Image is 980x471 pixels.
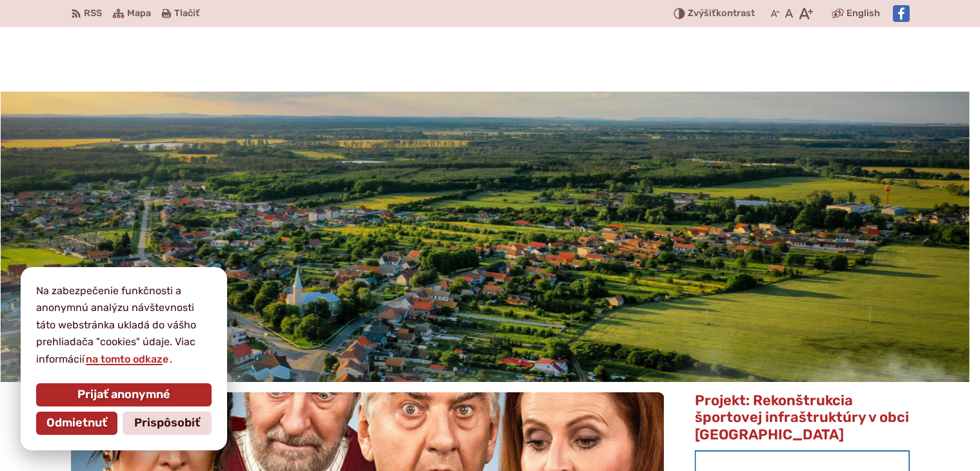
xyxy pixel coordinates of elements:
a: na tomto odkaze [85,353,170,365]
button: Prijať anonymné [36,383,212,406]
span: RSS [84,6,102,21]
button: Odmietnuť [36,412,117,435]
p: Na zabezpečenie funkčnosti a anonymnú analýzu návštevnosti táto webstránka ukladá do vášho prehli... [36,283,212,368]
span: Odmietnuť [46,416,107,430]
span: Zvýšiť [688,8,716,19]
span: Tlačiť [174,8,199,19]
span: Prispôsobiť [134,416,200,430]
span: Projekt: Rekonštrukcia športovej infraštruktúry v obci [GEOGRAPHIC_DATA] [695,392,909,443]
span: kontrast [688,8,755,19]
a: English [844,6,883,21]
span: Prijať anonymné [77,388,170,402]
span: English [846,6,880,21]
img: Prejsť na Facebook stránku [893,5,910,22]
span: Mapa [127,6,151,21]
button: Prispôsobiť [123,412,212,435]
